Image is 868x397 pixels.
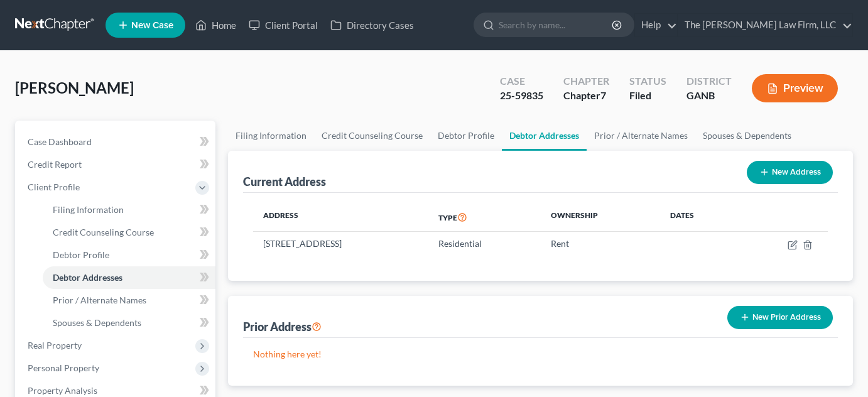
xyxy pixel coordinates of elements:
div: GANB [686,89,732,103]
span: Real Property [28,340,82,351]
a: Credit Report [18,153,215,176]
a: Spouses & Dependents [43,312,215,334]
div: Case [500,74,543,89]
span: 7 [600,89,606,101]
span: Property Analysis [28,385,97,396]
span: Client Profile [28,182,80,192]
span: New Case [131,21,173,30]
a: Credit Counseling Course [43,221,215,244]
a: Prior / Alternate Names [587,121,695,151]
span: Debtor Profile [53,249,109,260]
div: Prior Address [243,319,322,334]
a: Case Dashboard [18,131,215,153]
button: Preview [752,74,838,102]
a: Help [635,14,677,36]
td: Rent [541,232,660,256]
a: Directory Cases [324,14,420,36]
td: [STREET_ADDRESS] [253,232,428,256]
span: Spouses & Dependents [53,317,141,328]
div: Chapter [563,89,609,103]
span: Credit Report [28,159,82,170]
a: Debtor Addresses [502,121,587,151]
div: 25-59835 [500,89,543,103]
a: Debtor Addresses [43,266,215,289]
a: Filing Information [228,121,314,151]
span: Filing Information [53,204,124,215]
a: Spouses & Dependents [695,121,799,151]
a: Client Portal [242,14,324,36]
div: Chapter [563,74,609,89]
div: Current Address [243,174,326,189]
a: Debtor Profile [43,244,215,266]
span: Prior / Alternate Names [53,295,146,305]
button: New Prior Address [727,306,833,329]
th: Ownership [541,203,660,232]
input: Search by name... [499,13,614,36]
a: Debtor Profile [430,121,502,151]
div: District [686,74,732,89]
div: Filed [629,89,666,103]
span: Debtor Addresses [53,272,122,283]
a: Filing Information [43,198,215,221]
th: Type [428,203,541,232]
span: [PERSON_NAME] [15,79,134,97]
th: Dates [660,203,738,232]
td: Residential [428,232,541,256]
span: Credit Counseling Course [53,227,154,237]
a: Prior / Alternate Names [43,289,215,312]
span: Personal Property [28,362,99,373]
button: New Address [747,161,833,184]
a: The [PERSON_NAME] Law Firm, LLC [678,14,852,36]
div: Status [629,74,666,89]
p: Nothing here yet! [253,348,828,361]
span: Case Dashboard [28,136,92,147]
a: Credit Counseling Course [314,121,430,151]
th: Address [253,203,428,232]
a: Home [189,14,242,36]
